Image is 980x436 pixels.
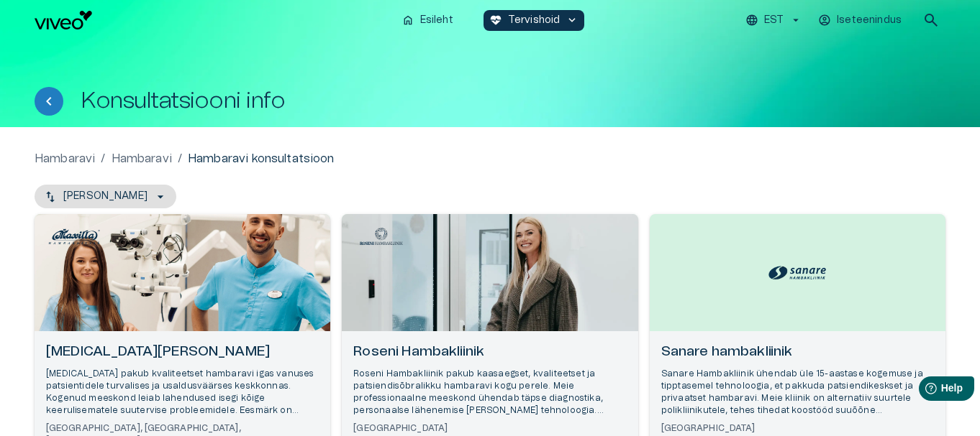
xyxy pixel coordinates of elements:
[35,150,95,167] a: Hambaravi
[489,14,502,27] span: ecg_heart
[868,371,980,411] iframe: Help widget launcher
[661,422,934,435] h6: [GEOGRAPHIC_DATA]
[353,422,626,435] h6: [GEOGRAPHIC_DATA]
[917,6,945,34] button: open search modal
[661,343,934,362] h6: Sanare hambakliinik
[396,10,460,31] button: homeEsileht
[112,150,172,167] a: Hambaravi
[35,11,92,29] img: Viveo logo
[768,262,826,283] img: Sanare hambakliinik logo
[566,14,579,27] span: keyboard_arrow_down
[401,14,414,27] span: home
[764,13,784,28] p: EST
[816,10,905,31] button: Iseteenindus
[743,10,804,31] button: EST
[63,189,148,204] p: [PERSON_NAME]
[420,13,453,28] p: Esileht
[353,225,410,248] img: Roseni Hambakliinik logo
[45,225,103,248] img: Maxilla Hambakliinik logo
[35,185,176,208] button: [PERSON_NAME]
[922,11,940,29] span: search
[46,343,319,362] h6: [MEDICAL_DATA][PERSON_NAME]
[353,368,626,417] p: Roseni Hambakliinik pakub kaasaegset, kvaliteetset ja patsiendisõbralikku hambaravi kogu perele. ...
[353,343,626,362] h6: Roseni Hambakliinik
[178,150,182,167] p: /
[101,150,105,167] p: /
[508,13,561,28] p: Tervishoid
[46,368,319,417] p: [MEDICAL_DATA] pakub kvaliteetset hambaravi igas vanuses patsientidele turvalises ja usaldusväärs...
[661,368,934,417] p: Sanare Hambakliinik ühendab üle 15-aastase kogemuse ja tipptasemel tehnoloogia, et pakkuda patsie...
[35,11,390,29] a: Navigate to homepage
[484,10,585,31] button: ecg_heartTervishoidkeyboard_arrow_down
[81,88,285,113] h1: Konsultatsiooni info
[35,87,63,116] button: Tagasi
[837,13,902,28] p: Iseteenindus
[188,150,335,167] p: Hambaravi konsultatsioon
